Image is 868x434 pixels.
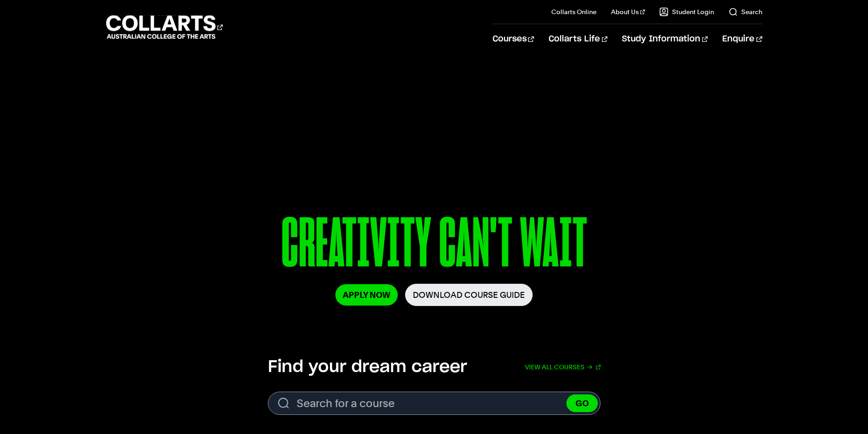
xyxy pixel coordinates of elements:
a: Courses [493,24,534,54]
a: Apply Now [335,284,398,306]
input: Search for a course [268,392,601,415]
a: Enquire [722,24,762,54]
a: Download Course Guide [405,284,533,306]
div: Go to homepage [106,14,223,40]
a: About Us [611,7,645,16]
a: View all courses [525,357,601,377]
p: CREATIVITY CAN'T WAIT [180,209,688,284]
a: Collarts Life [549,24,607,54]
button: GO [566,394,598,412]
a: Student Login [659,7,714,16]
a: Study Information [622,24,708,54]
h2: Find your dream career [268,357,467,377]
a: Search [729,7,762,16]
a: Collarts Online [551,7,596,16]
form: Search [268,392,601,415]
